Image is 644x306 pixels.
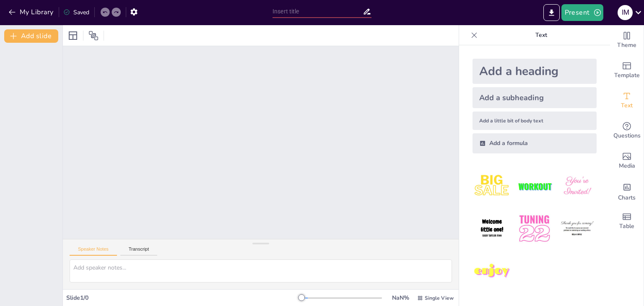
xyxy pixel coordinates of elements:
[88,31,99,41] span: Position
[610,146,644,176] div: Add images, graphics, shapes or video
[618,4,633,21] button: I M
[617,41,636,50] span: Theme
[473,252,512,291] img: 7.jpeg
[70,246,117,256] button: Speaker Notes
[120,246,158,256] button: Transcript
[473,167,512,206] img: 1.jpeg
[561,4,603,21] button: Present
[6,5,57,19] button: My Library
[4,29,58,43] button: Add slide
[619,161,635,171] span: Media
[558,167,597,206] img: 3.jpeg
[473,112,597,130] div: Add a little bit of body text
[473,87,597,108] div: Add a subheading
[273,5,363,18] input: Insert title
[66,29,80,42] div: Layout
[610,86,644,116] div: Add text boxes
[473,59,597,84] div: Add a heading
[425,295,454,301] span: Single View
[481,25,602,45] p: Text
[614,71,640,80] span: Template
[515,209,554,248] img: 5.jpeg
[621,101,633,110] span: Text
[558,209,597,248] img: 6.jpeg
[618,193,636,202] span: Charts
[610,55,644,86] div: Add ready made slides
[543,4,560,21] button: Export to PowerPoint
[63,8,89,16] div: Saved
[618,5,633,20] div: I M
[473,209,512,248] img: 4.jpeg
[619,222,634,231] span: Table
[610,206,644,236] div: Add a table
[610,25,644,55] div: Change the overall theme
[613,131,641,140] span: Questions
[515,167,554,206] img: 2.jpeg
[473,133,597,153] div: Add a formula
[610,176,644,206] div: Add charts and graphs
[390,294,410,302] div: NaN %
[610,116,644,146] div: Get real-time input from your audience
[66,294,301,302] div: Slide 1 / 0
